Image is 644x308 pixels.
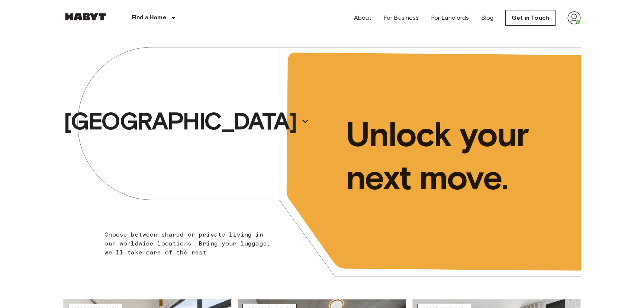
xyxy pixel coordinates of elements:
p: Find a Home [132,13,166,22]
a: About [354,13,371,22]
a: For Business [383,13,419,22]
a: For Landlords [431,13,469,22]
a: Get in Touch [505,10,556,26]
p: Choose between shared or private living in our worldwide locations. Bring your luggage, we'll tak... [104,230,275,257]
p: Unlock your next move. [346,113,569,199]
button: [GEOGRAPHIC_DATA] [61,104,313,138]
p: [GEOGRAPHIC_DATA] [64,106,296,136]
img: Habyt [63,13,108,20]
a: Blog [481,13,494,22]
img: avatar [567,11,581,25]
